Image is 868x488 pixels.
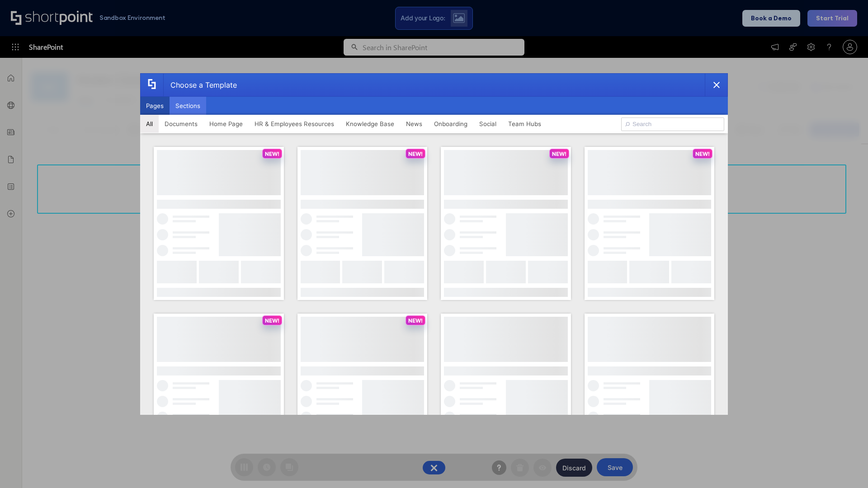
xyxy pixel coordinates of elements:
[249,115,340,133] button: HR & Employees Resources
[400,115,428,133] button: News
[203,115,249,133] button: Home Page
[408,150,423,157] p: NEW!
[621,117,724,131] input: Search
[823,445,868,488] iframe: Chat Widget
[265,150,279,157] p: NEW!
[170,97,206,115] button: Sections
[695,150,710,157] p: NEW!
[140,97,170,115] button: Pages
[159,115,203,133] button: Documents
[340,115,400,133] button: Knowledge Base
[502,115,547,133] button: Team Hubs
[265,317,279,324] p: NEW!
[473,115,502,133] button: Social
[140,73,728,415] div: template selector
[428,115,473,133] button: Onboarding
[163,74,237,96] div: Choose a Template
[408,317,423,324] p: NEW!
[140,115,159,133] button: All
[552,150,566,157] p: NEW!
